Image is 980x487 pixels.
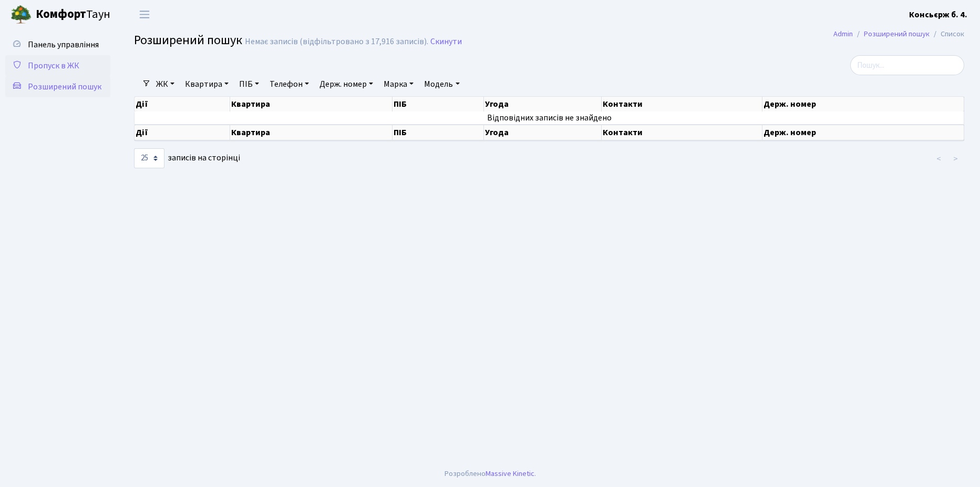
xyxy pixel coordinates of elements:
[135,125,230,140] th: Дії
[864,28,930,39] a: Розширений пошук
[930,28,964,40] li: Список
[5,34,110,55] a: Панель управління
[230,125,393,140] th: Квартира
[602,125,763,140] th: Контакти
[134,148,240,168] label: записів на сторінці
[135,111,964,124] td: Відповідних записів не знайдено
[134,31,242,49] span: Розширений пошук
[818,23,980,45] nav: breadcrumb
[762,97,964,111] th: Держ. номер
[430,37,462,47] a: Скинути
[379,75,418,93] a: Марка
[152,75,179,93] a: ЖК
[909,8,967,21] a: Консьєрж б. 4.
[181,75,233,93] a: Квартира
[135,97,230,111] th: Дії
[36,6,86,23] b: Комфорт
[486,468,534,479] a: Massive Kinetic
[36,6,110,24] span: Таун
[833,28,853,39] a: Admin
[131,6,158,23] button: Переключити навігацію
[134,148,164,168] select: записів на сторінці
[5,55,110,76] a: Пропуск в ЖК
[393,97,484,111] th: ПІБ
[235,75,263,93] a: ПІБ
[230,97,393,111] th: Квартира
[850,55,964,75] input: Пошук...
[484,125,602,140] th: Угода
[11,4,32,25] img: logo.png
[265,75,313,93] a: Телефон
[393,125,484,140] th: ПІБ
[28,39,99,50] span: Панель управління
[762,125,964,140] th: Держ. номер
[602,97,763,111] th: Контакти
[420,75,463,93] a: Модель
[484,97,602,111] th: Угода
[28,60,79,72] span: Пропуск в ЖК
[909,9,967,21] b: Консьєрж б. 4.
[5,76,110,97] a: Розширений пошук
[315,75,377,93] a: Держ. номер
[245,37,428,47] div: Немає записів (відфільтровано з 17,916 записів).
[445,468,536,480] div: Розроблено .
[28,81,101,93] span: Розширений пошук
